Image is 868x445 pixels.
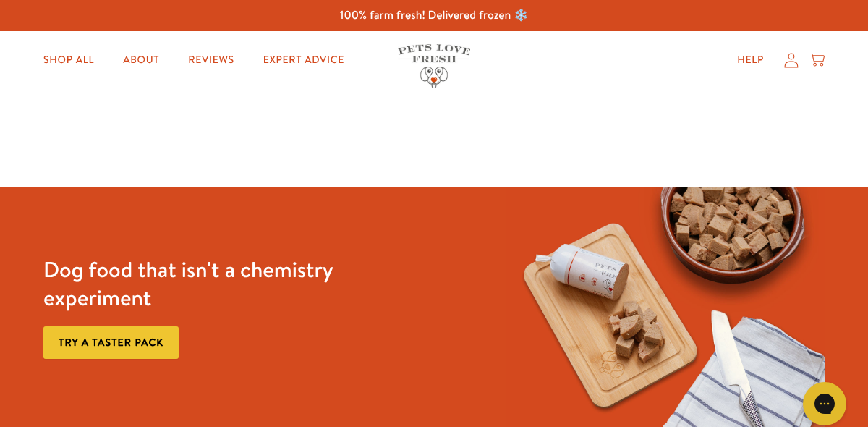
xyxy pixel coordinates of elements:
[506,187,825,427] img: Fussy
[726,46,775,75] a: Help
[43,326,179,359] a: Try a taster pack
[252,46,356,75] a: Expert Advice
[32,46,106,75] a: Shop All
[398,44,470,88] img: Pets Love Fresh
[43,255,362,312] h3: Dog food that isn't a chemistry experiment
[176,46,245,75] a: Reviews
[796,377,854,431] iframe: Gorgias live chat messenger
[111,46,171,75] a: About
